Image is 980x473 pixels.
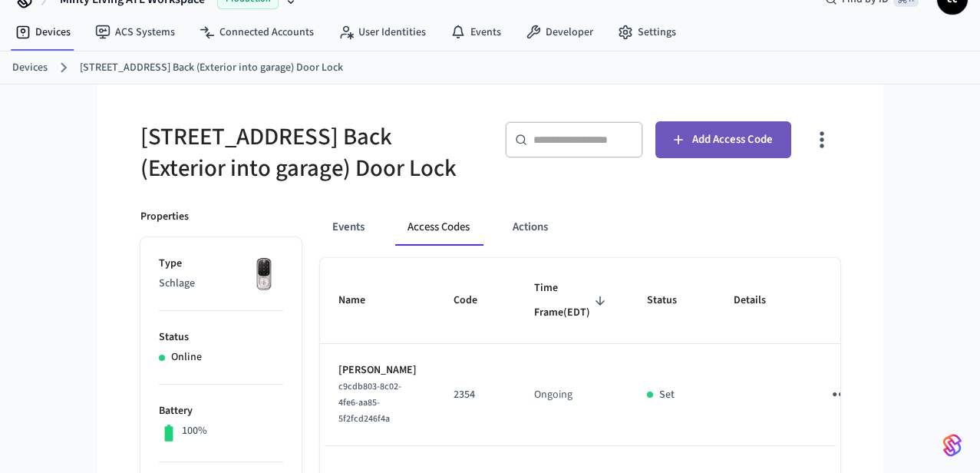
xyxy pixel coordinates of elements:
[182,423,207,439] p: 100%
[159,403,283,419] p: Battery
[140,209,189,225] p: Properties
[12,60,48,76] a: Devices
[171,349,202,365] p: Online
[159,329,283,346] p: Status
[655,121,791,158] button: Add Access Code
[140,121,481,184] h5: [STREET_ADDRESS] Back (Exterior into garage) Door Lock
[647,289,697,313] span: Status
[438,18,513,46] a: Events
[513,18,605,46] a: Developer
[395,209,482,246] button: Access Codes
[159,256,283,272] p: Type
[454,387,497,403] p: 2354
[338,362,417,379] p: [PERSON_NAME]
[83,18,187,46] a: ACS Systems
[320,209,377,246] button: Events
[320,258,920,446] table: sticky table
[326,18,438,46] a: User Identities
[3,18,83,46] a: Devices
[692,130,773,150] span: Add Access Code
[605,18,688,46] a: Settings
[245,256,283,294] img: Yale Assure Touchscreen Wifi Smart Lock, Satin Nickel, Front
[454,289,497,313] span: Code
[516,344,629,446] td: Ongoing
[80,60,343,76] a: [STREET_ADDRESS] Back (Exterior into garage) Door Lock
[500,209,560,246] button: Actions
[534,276,610,325] span: Time Frame(EDT)
[734,289,786,313] span: Details
[320,209,840,246] div: ant example
[659,387,675,403] p: Set
[338,380,401,425] span: c9cdb803-8c02-4fe6-aa85-5f2fcd246f4a
[338,289,385,313] span: Name
[943,433,962,458] img: SeamLogoGradient.69752ec5.svg
[159,276,283,292] p: Schlage
[187,18,326,46] a: Connected Accounts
